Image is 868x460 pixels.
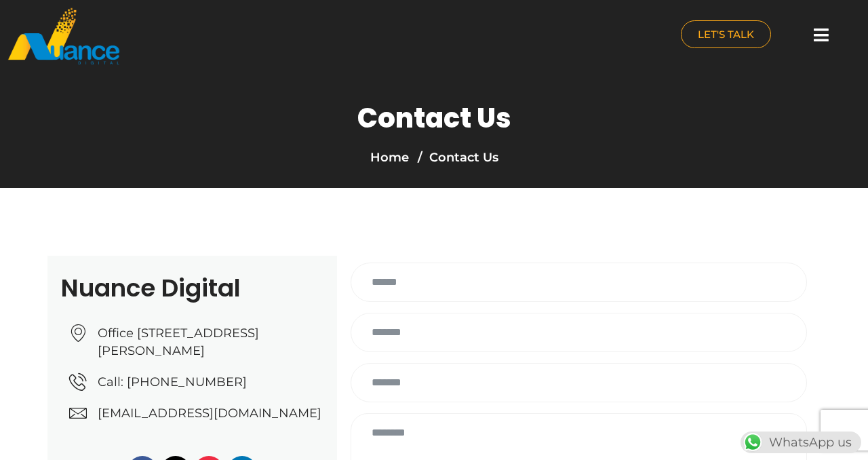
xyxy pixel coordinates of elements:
[94,404,321,422] span: [EMAIL_ADDRESS][DOMAIN_NAME]
[94,324,324,360] span: Office [STREET_ADDRESS][PERSON_NAME]
[357,102,511,134] h1: Contact Us
[94,373,247,391] span: Call: [PHONE_NUMBER]
[414,148,498,167] li: Contact Us
[69,404,323,422] a: [EMAIL_ADDRESS][DOMAIN_NAME]
[370,150,409,165] a: Home
[698,29,754,39] span: LET'S TALK
[741,435,861,450] a: WhatsAppWhatsApp us
[742,432,764,453] img: WhatsApp
[681,20,771,48] a: LET'S TALK
[7,7,121,66] img: nuance-qatar_logo
[61,276,323,301] h2: Nuance Digital
[741,432,861,453] div: WhatsApp us
[7,7,427,66] a: nuance-qatar_logo
[69,324,323,360] a: Office [STREET_ADDRESS][PERSON_NAME]
[69,373,323,391] a: Call: [PHONE_NUMBER]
